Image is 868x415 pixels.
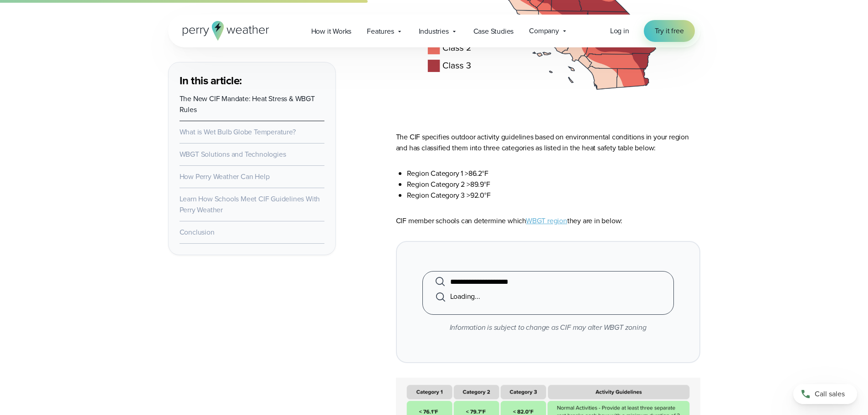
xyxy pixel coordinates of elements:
p: CIF member schools can determine which they are in below: [396,215,700,226]
span: Call sales [815,389,845,400]
li: Region Category 3 >92.0°F [407,190,700,201]
a: WBGT region [526,215,567,226]
a: The New CIF Mandate: Heat Stress & WBGT Rules [180,93,315,115]
a: Conclusion [180,227,215,237]
p: The CIF specifies outdoor activity guidelines based on environmental conditions in your region an... [396,132,700,154]
li: Region Category 1 >86.2°F [407,168,700,179]
li: Region Category 2 >89.9°F [407,179,700,190]
span: Features [367,26,394,37]
a: Try it free [644,20,695,42]
a: Case Studies [466,22,522,41]
h3: In this article: [180,73,324,88]
p: Information is subject to change as CIF may alter WBGT zoning [422,322,674,333]
li: Loading... [434,289,663,304]
a: Log in [610,26,629,36]
a: How it Works [303,22,360,41]
span: Case Studies [473,26,514,37]
span: Company [529,26,559,36]
span: Log in [610,26,629,36]
span: Industries [419,26,449,37]
a: What is Wet Bulb Globe Temperature? [180,127,296,137]
a: Learn How Schools Meet CIF Guidelines With Perry Weather [180,194,320,215]
span: Try it free [655,26,684,36]
a: Call sales [793,384,857,404]
span: How it Works [311,26,352,37]
a: How Perry Weather Can Help [180,171,270,182]
a: WBGT Solutions and Technologies [180,149,286,159]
